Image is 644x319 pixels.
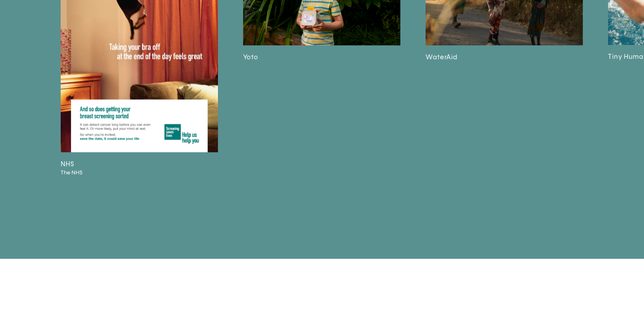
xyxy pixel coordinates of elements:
h3: Yoto [243,53,400,62]
span: The NHS [61,169,203,176]
h3: WaterAid [426,53,583,62]
h3: NHS [61,159,218,169]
